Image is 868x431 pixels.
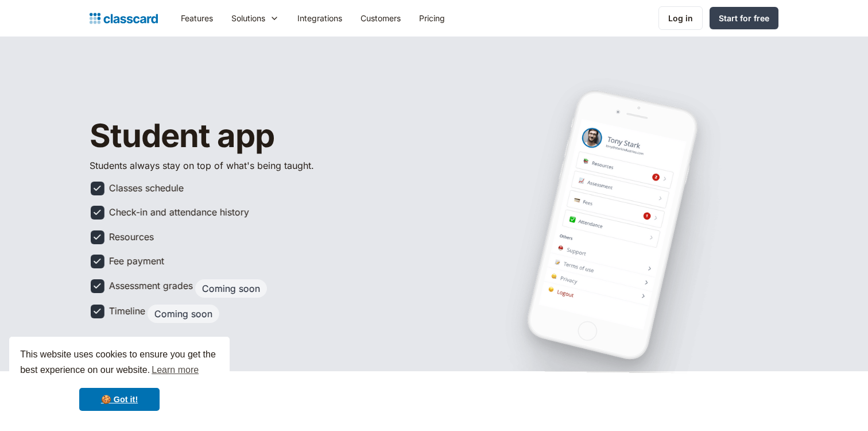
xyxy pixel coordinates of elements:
div: Assessment grades [109,279,193,292]
div: Log in [668,12,693,24]
span: This website uses cookies to ensure you get the best experience on our website. [20,348,219,379]
a: Logo [90,10,158,26]
a: Integrations [288,5,351,31]
h1: Student app [90,118,388,154]
div: Fee payment [109,255,164,267]
div: Check-in and attendance history [109,206,249,218]
div: Resources [109,230,154,243]
a: Start for free [710,7,778,29]
div: Coming soon [154,308,212,320]
a: Customers [351,5,410,31]
div: Start for free [719,12,769,24]
a: dismiss cookie message [79,388,160,411]
div: Solutions [231,12,265,24]
div: Timeline [109,305,145,317]
p: Students always stay on top of what's being taught. [90,159,331,172]
a: Features [172,5,222,31]
div: Coming soon [202,283,260,294]
div: cookieconsent [9,337,230,422]
div: Solutions [222,5,288,31]
div: Classes schedule [109,182,184,194]
a: Pricing [410,5,454,31]
a: Log in [658,6,703,30]
a: learn more about cookies [150,361,200,379]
